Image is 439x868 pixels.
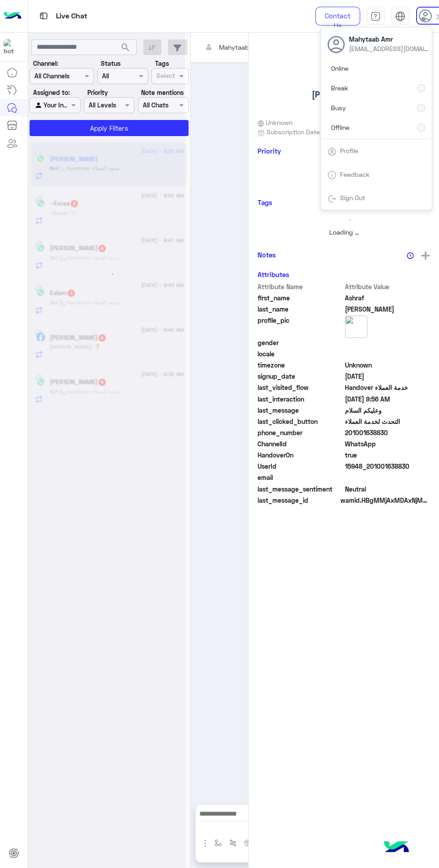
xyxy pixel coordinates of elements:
span: HandoverOn [258,450,343,460]
div: loading... [197,64,329,80]
span: last_interaction [258,394,343,404]
img: picture [345,316,367,338]
span: profile_pic [258,316,343,336]
h6: Priority [258,147,281,155]
h6: Attributes [258,270,289,278]
button: select flow [211,836,226,851]
span: 2 [345,439,430,449]
span: null [345,338,430,347]
span: وعليكم السلام [345,406,430,415]
span: last_name [258,304,343,314]
div: Select [155,71,175,82]
a: Contact Us [315,7,360,26]
span: Unknown [345,360,430,370]
span: UserId [258,462,343,471]
h5: [PERSON_NAME] [312,90,376,100]
a: Feedback [340,171,370,178]
img: Trigger scenario [229,839,237,847]
button: create order [241,836,255,851]
img: add [422,252,430,260]
span: Mahytaab Amr [349,34,430,44]
span: locale [258,349,343,359]
span: phone_number [258,428,343,437]
img: send attachment [200,838,211,849]
img: tab [370,11,381,21]
span: Attribute Value [345,282,430,291]
div: loading... [260,161,428,176]
span: Abdelfattah [345,304,430,314]
img: notes [407,252,414,259]
span: null [345,349,430,359]
span: email [258,473,343,482]
a: Sign Out [340,194,365,201]
span: Handover خدمة العملاء [345,383,430,392]
span: last_message_id [258,496,339,505]
span: 2025-09-02T06:56:59.874Z [345,394,430,404]
img: tab [327,147,336,156]
div: loading... [99,266,114,282]
span: التحدث لخدمة العملاء [345,417,430,426]
span: 15948_201001638830 [345,462,430,471]
span: last_message [258,406,343,415]
h6: Notes [258,251,276,259]
span: timezone [258,360,343,370]
span: signup_date [258,372,343,381]
span: 0 [345,484,430,494]
div: loading... [260,212,428,227]
span: Unknown [258,118,293,127]
span: Subscription Date : [DATE] [267,127,344,137]
span: last_message_sentiment [258,484,343,494]
span: last_visited_flow [258,383,343,392]
span: gender [258,338,343,347]
img: 1403182699927242 [4,39,20,55]
span: last_clicked_button [258,417,343,426]
a: tab [367,7,385,26]
span: null [345,473,430,482]
span: 201001638830 [345,428,430,437]
img: Logo [4,7,22,26]
span: 2024-10-09T19:50:01.214Z [345,372,430,381]
span: Attribute Name [258,282,343,291]
img: tab [395,11,405,21]
img: tab [38,10,49,21]
button: Trigger scenario [226,836,241,851]
span: wamid.HBgMMjAxMDAxNjM4ODMwFQIAEhggQzA5NDFEOUU5MzZBNkExQTkyOTRGMTgzOTgwRkY1MkQA [340,496,430,505]
h6: Tags [258,198,430,206]
p: Live Chat [56,10,87,22]
span: Loading ... [329,228,359,236]
img: select flow [215,839,222,847]
span: ChannelId [258,439,343,449]
span: first_name [258,293,343,303]
span: Ashraf [345,293,430,303]
img: tab [327,171,336,180]
img: create order [244,839,251,847]
img: tab [327,194,336,203]
img: hulul-logo.png [381,832,412,864]
span: true [345,450,430,460]
span: [EMAIL_ADDRESS][DOMAIN_NAME] [349,44,430,53]
a: Profile [340,147,358,154]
